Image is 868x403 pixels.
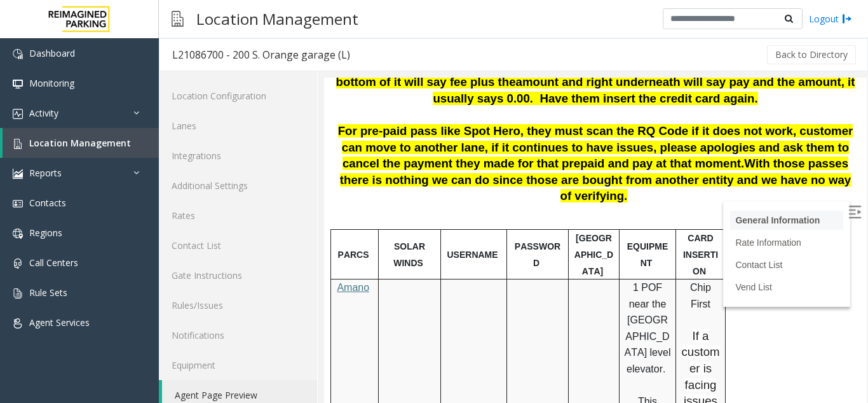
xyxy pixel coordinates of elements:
span: CARD INSERTION [359,155,394,198]
img: pageIcon [172,3,184,34]
div: L21086700 - 200 S. Orange garage (L) [172,46,350,63]
span: SOLAR WINDS [69,164,101,190]
img: 'icon' [13,318,23,329]
span: 1 POF near the [GEOGRAPHIC_DATA] level elevator. [301,204,347,297]
img: 'icon' [13,49,23,59]
span: PASSWORD [191,164,236,190]
span: Call Centers [29,257,78,269]
img: 'icon' [13,169,23,179]
img: 'icon' [13,139,23,149]
span: Chip First [366,204,387,232]
a: Integrations [159,141,317,171]
span: Agent Services [29,316,90,329]
img: 'icon' [13,199,23,209]
span: With those passes there is nothing we can do since those are bought from another entity and we ha... [16,79,527,125]
a: Rates [159,201,317,230]
a: Rate Information [411,160,477,170]
img: 'icon' [13,229,23,239]
a: Contact List [411,182,458,192]
a: General Information [411,138,496,148]
span: PARCS [14,172,45,182]
a: Location Management [3,128,159,158]
a: Rules/Issues [159,290,317,320]
img: 'icon' [13,288,23,299]
img: logout [842,12,852,25]
a: Amano [13,204,45,215]
a: Contact List [159,230,317,260]
img: Open/Close Sidebar Menu [524,128,537,141]
img: 'icon' [13,109,23,119]
span: EQUIPMENT [303,164,344,190]
span: Activity [29,107,58,119]
a: Gate Instructions [159,260,317,290]
span: Contacts [29,197,66,209]
span: For pre-paid pass like Spot Hero, they must scan the RQ Code if it does not work, customer can mo... [14,46,529,92]
h3: Location Management [190,3,365,34]
img: 'icon' [13,258,23,269]
a: Equipment [159,350,317,380]
a: Additional Settings [159,171,317,201]
span: Reports [29,167,62,179]
span: Dashboard [29,47,75,59]
span: Monitoring [29,77,74,89]
span: . [417,79,420,92]
span: Regions [29,227,62,239]
span: [GEOGRAPHIC_DATA] [250,155,289,198]
span: USERNAME [123,172,173,182]
a: Notifications [159,320,317,350]
span: Location Management [29,137,131,149]
a: Lanes [159,111,317,141]
a: Logout [809,12,852,25]
a: Vend List [411,204,448,215]
span: Rule Sets [29,286,67,299]
a: Location Configuration [159,81,317,111]
button: Back to Directory [767,45,856,64]
span: This location accepts cash and credit. [303,318,344,394]
img: 'icon' [13,79,23,89]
